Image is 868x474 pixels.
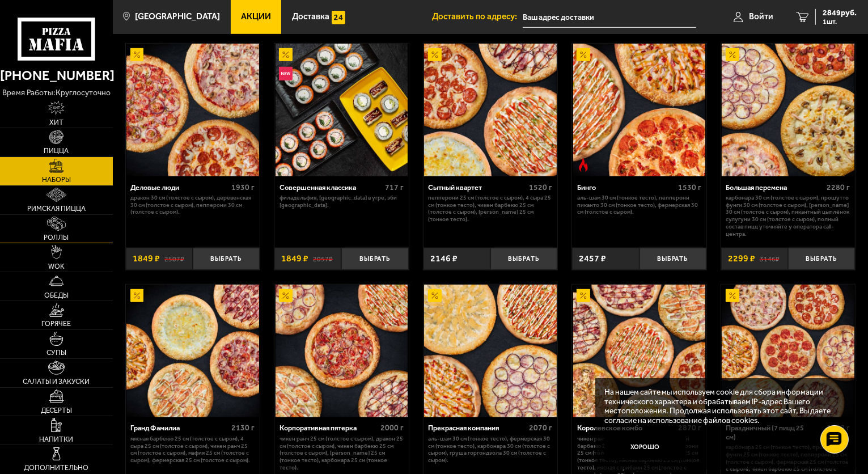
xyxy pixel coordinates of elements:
span: Пицца [44,147,69,155]
img: Акционный [279,48,293,62]
img: Акционный [726,289,739,303]
div: Гранд Фамилиа [130,424,228,432]
button: Выбрать [788,248,855,270]
a: АкционныйКорпоративная пятерка [274,285,409,417]
p: Карбонара 30 см (толстое с сыром), Прошутто Фунги 30 см (толстое с сыром), [PERSON_NAME] 30 см (т... [726,194,850,238]
span: Дополнительно [24,464,89,472]
a: АкционныйГранд Фамилиа [126,285,260,417]
span: 2457 ₽ [579,254,606,263]
img: Совершенная классика [276,44,408,176]
img: Прекрасная компания [424,285,557,417]
span: 2130 г [231,423,255,433]
s: 2507 ₽ [164,254,184,263]
a: АкционныйПрекрасная компания [424,285,558,417]
img: Бинго [573,44,706,176]
a: АкционныйДеловые люди [126,44,260,176]
p: Дракон 30 см (толстое с сыром), Деревенская 30 см (толстое с сыром), Пепперони 30 см (толстое с с... [130,194,255,216]
div: Королевское комбо [577,424,675,432]
img: Акционный [726,48,739,62]
span: Супы [46,349,66,357]
div: Бинго [577,183,675,192]
img: 15daf4d41897b9f0e9f617042186c801.svg [332,11,345,24]
p: Чикен Ранч 25 см (толстое с сыром), Дракон 25 см (толстое с сыром), Чикен Барбекю 25 см (толстое ... [280,435,404,472]
input: Ваш адрес доставки [523,7,696,28]
span: 2849 руб. [823,9,857,17]
span: Салаты и закуски [23,378,90,386]
img: Королевское комбо [573,285,706,417]
span: 1520 г [530,183,553,192]
img: Деловые люди [126,44,259,176]
span: 1930 г [231,183,255,192]
a: АкционныйБольшая перемена [721,44,856,176]
s: 3146 ₽ [760,254,780,263]
div: Корпоративная пятерка [280,424,378,432]
img: Акционный [428,289,442,303]
img: Корпоративная пятерка [276,285,408,417]
div: Деловые люди [130,183,228,192]
img: Большая перемена [722,44,854,176]
a: АкционныйОстрое блюдоБинго [572,44,706,176]
div: Сытный квартет [428,183,526,192]
p: Аль-Шам 30 см (тонкое тесто), Фермерская 30 см (тонкое тесто), Карбонара 30 см (толстое с сыром),... [428,435,552,464]
img: Акционный [577,48,590,62]
a: АкционныйСытный квартет [424,44,558,176]
img: Новинка [279,67,293,81]
button: Выбрать [490,248,557,270]
div: Совершенная классика [280,183,382,192]
span: Роллы [44,234,69,242]
span: Доставка [292,12,329,21]
span: 2280 г [827,183,850,192]
a: АкционныйНовинкаСовершенная классика [274,44,409,176]
span: Горячее [42,320,71,328]
a: АкционныйПраздничный (7 пицц 25 см) [721,285,856,417]
span: Римская пицца [27,205,86,213]
span: 1849 ₽ [133,254,160,263]
span: Хит [49,119,63,126]
span: Войти [749,12,773,21]
div: Прекрасная компания [428,424,526,432]
p: Мясная Барбекю 25 см (толстое с сыром), 4 сыра 25 см (толстое с сыром), Чикен Ранч 25 см (толстое... [130,435,255,464]
span: 1 шт. [823,18,857,25]
span: Десерты [41,407,72,414]
span: Доставить по адресу: [432,12,523,21]
img: Акционный [130,289,144,303]
span: Обеды [44,292,69,299]
p: Филадельфия, [GEOGRAPHIC_DATA] в угре, Эби [GEOGRAPHIC_DATA]. [280,194,404,209]
p: Пепперони 25 см (толстое с сыром), 4 сыра 25 см (тонкое тесто), Чикен Барбекю 25 см (толстое с сы... [428,194,552,223]
span: 1530 г [678,183,701,192]
s: 2057 ₽ [313,254,333,263]
span: WOK [48,263,65,270]
img: Акционный [279,289,293,303]
button: Выбрать [341,248,408,270]
img: Праздничный (7 пицц 25 см) [722,285,854,417]
span: Акции [241,12,271,21]
span: 717 г [385,183,404,192]
span: Напитки [40,436,74,443]
div: Большая перемена [726,183,824,192]
img: Гранд Фамилиа [126,285,259,417]
img: Акционный [130,48,144,62]
p: На нашем сайте мы используем cookie для сбора информации технического характера и обрабатываем IP... [604,387,840,425]
img: Акционный [428,48,442,62]
img: Острое блюдо [577,158,590,172]
span: [GEOGRAPHIC_DATA] [135,12,220,21]
img: Сытный квартет [424,44,557,176]
span: 2070 г [530,423,553,433]
span: 2299 ₽ [728,254,755,263]
button: Хорошо [604,434,686,461]
span: Наборы [42,176,71,184]
button: Выбрать [193,248,260,270]
img: Акционный [577,289,590,303]
button: Выбрать [640,248,706,270]
span: 1849 ₽ [281,254,308,263]
p: Аль-Шам 30 см (тонкое тесто), Пепперони Пиканто 30 см (тонкое тесто), Фермерская 30 см (толстое с... [577,194,701,216]
a: АкционныйКоролевское комбо [572,285,706,417]
span: 2146 ₽ [430,254,458,263]
span: 2000 г [380,423,404,433]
